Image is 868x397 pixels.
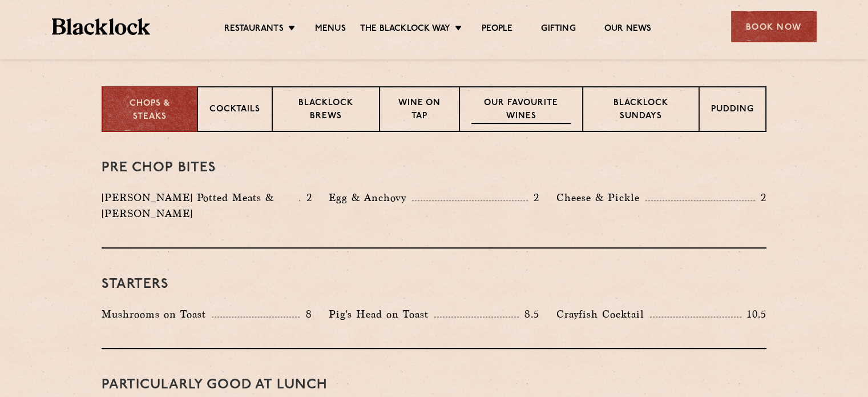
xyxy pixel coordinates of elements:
[102,190,299,222] p: [PERSON_NAME] Potted Meats & [PERSON_NAME]
[604,23,652,36] a: Our News
[391,97,447,124] p: Wine on Tap
[102,277,766,292] h3: Starters
[329,190,412,206] p: Egg & Anchovy
[519,307,539,322] p: 8.5
[300,190,312,205] p: 2
[300,307,312,322] p: 8
[52,18,151,35] img: BL_Textured_Logo-footer-cropped.svg
[731,11,817,42] div: Book Now
[711,103,754,118] p: Pudding
[114,98,185,123] p: Chops & Steaks
[315,23,346,36] a: Menus
[284,97,368,124] p: Blacklock Brews
[102,306,212,322] p: Mushrooms on Toast
[541,23,575,36] a: Gifting
[360,23,450,36] a: The Blacklock Way
[528,190,539,205] p: 2
[102,378,766,392] h3: PARTICULARLY GOOD AT LUNCH
[329,306,434,322] p: Pig's Head on Toast
[556,190,645,206] p: Cheese & Pickle
[224,23,284,36] a: Restaurants
[209,103,260,118] p: Cocktails
[741,307,766,322] p: 10.5
[471,97,570,124] p: Our favourite wines
[595,97,687,124] p: Blacklock Sundays
[482,23,512,36] a: People
[755,190,766,205] p: 2
[102,161,766,175] h3: Pre Chop Bites
[556,306,650,322] p: Crayfish Cocktail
